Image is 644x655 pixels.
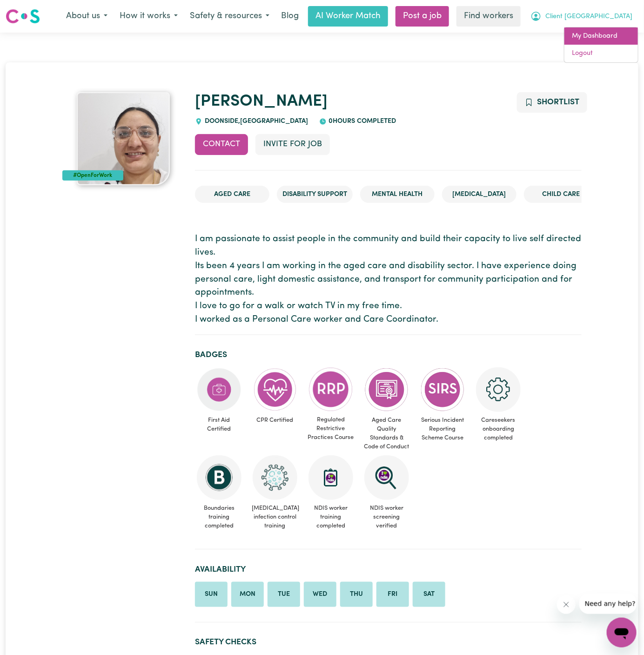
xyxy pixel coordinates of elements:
li: Aged Care [195,186,269,203]
button: About us [60,7,114,26]
li: Available on Saturday [413,582,445,607]
span: DOONSIDE , [GEOGRAPHIC_DATA] [202,118,308,125]
div: #OpenForWork [62,170,123,181]
span: Aged Care Quality Standards & Code of Conduct [362,412,411,455]
a: Find workers [456,6,521,27]
a: AI Worker Match [308,6,388,27]
li: Available on Tuesday [268,582,300,607]
span: [MEDICAL_DATA] infection control training [251,500,299,534]
li: [MEDICAL_DATA] [442,186,517,203]
a: Ripandeep 's profile picture'#OpenForWork [62,92,184,185]
li: Available on Monday [231,582,264,607]
img: Careseekers logo [6,8,40,25]
li: Disability Support [277,186,353,203]
button: Invite for Job [255,134,330,155]
img: CS Academy: COVID-19 Infection Control Training course completed [253,455,297,500]
img: Care and support worker has completed CPR Certification [253,367,297,412]
button: Safety & resources [184,7,275,26]
span: Client [GEOGRAPHIC_DATA] [545,12,632,22]
span: First Aid Certified [195,412,243,437]
button: Contact [195,134,248,155]
img: CS Academy: Boundaries in care and support work course completed [197,455,241,500]
iframe: Message from company [579,594,637,614]
h2: Badges [195,350,582,360]
h2: Availability [195,565,582,574]
img: NDIS Worker Screening Verified [364,455,409,500]
img: Care and support worker has completed First Aid Certification [197,367,241,412]
h2: Safety Checks [195,638,582,648]
li: Available on Sunday [195,582,228,607]
li: Child care [524,186,598,203]
span: Regulated Restrictive Practices Course [307,412,355,446]
span: Shortlist [537,98,579,106]
a: Post a job [396,6,449,27]
li: Mental Health [360,186,435,203]
img: CS Academy: Aged Care Quality Standards & Code of Conduct course completed [364,367,409,412]
span: NDIS worker training completed [307,500,355,534]
span: Careseekers onboarding completed [474,412,523,446]
div: My Account [564,27,638,63]
span: Serious Incident Reporting Scheme Course [418,412,467,446]
a: My Dashboard [564,27,638,45]
span: CPR Certified [251,412,299,428]
a: Careseekers logo [6,6,40,27]
span: Boundaries training completed [195,500,243,534]
img: CS Academy: Introduction to NDIS Worker Training course completed [309,455,353,500]
img: CS Academy: Serious Incident Reporting Scheme course completed [420,367,465,412]
img: Ripandeep [77,92,170,185]
iframe: Close message [557,595,576,614]
p: I am passionate to assist people in the community and build their capacity to live self directed ... [195,233,582,327]
span: NDIS worker screening verified [362,500,411,534]
a: [PERSON_NAME] [195,94,328,110]
button: Add to shortlist [517,92,587,113]
a: Blog [275,6,304,27]
button: My Account [524,7,638,26]
button: How it works [114,7,184,26]
img: CS Academy: Careseekers Onboarding course completed [476,367,521,412]
li: Available on Thursday [340,582,373,607]
a: Logout [564,45,638,62]
iframe: Button to launch messaging window [607,618,637,648]
span: 0 hours completed [327,118,396,125]
li: Available on Friday [376,582,409,607]
img: CS Academy: Regulated Restrictive Practices course completed [309,367,353,412]
li: Available on Wednesday [304,582,336,607]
